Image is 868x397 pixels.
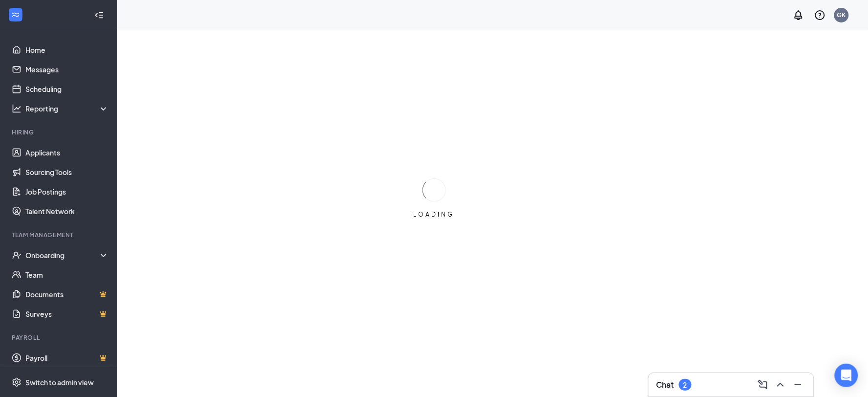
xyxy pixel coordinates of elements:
svg: Collapse [94,10,104,20]
a: Team [25,265,109,285]
button: Minimize [790,377,806,393]
div: Team Management [12,231,107,239]
div: Payroll [12,333,107,342]
h3: Chat [656,379,674,390]
a: SurveysCrown [25,304,109,324]
a: Job Postings [25,182,109,201]
svg: Minimize [792,379,804,391]
a: DocumentsCrown [25,285,109,304]
a: Applicants [25,143,109,162]
a: Sourcing Tools [25,162,109,182]
div: Switch to admin view [25,377,94,387]
svg: QuestionInfo [814,9,826,21]
button: ChevronUp [773,377,788,393]
div: Hiring [12,128,107,136]
a: PayrollCrown [25,348,109,368]
svg: WorkstreamLogo [11,10,21,20]
a: Home [25,40,109,60]
a: Scheduling [25,79,109,99]
div: LOADING [410,210,459,219]
div: 2 [683,381,687,389]
a: Talent Network [25,201,109,221]
svg: ChevronUp [775,379,786,391]
div: Open Intercom Messenger [835,364,858,387]
div: Reporting [25,104,109,113]
a: Messages [25,60,109,79]
svg: Settings [12,377,21,387]
button: ComposeMessage [755,377,771,393]
svg: ComposeMessage [757,379,769,391]
svg: Analysis [12,104,21,113]
div: Onboarding [25,250,101,260]
svg: UserCheck [12,250,21,260]
svg: Notifications [793,9,804,21]
div: GK [837,11,846,19]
